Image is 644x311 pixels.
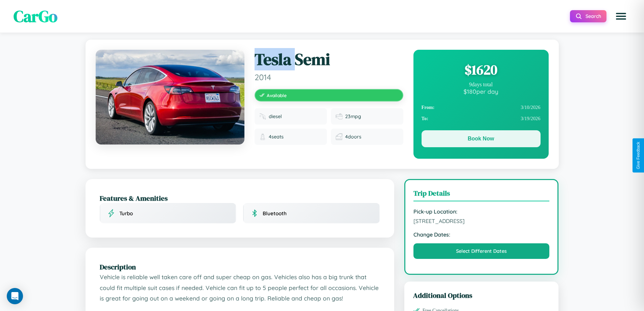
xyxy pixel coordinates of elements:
[255,72,403,82] span: 2014
[413,243,550,259] button: Select Different Dates
[336,133,342,140] img: Doors
[119,210,133,217] span: Turbo
[263,210,287,217] span: Bluetooth
[570,10,606,22] button: Search
[100,262,380,272] h2: Description
[96,50,244,145] img: Tesla Semi 2014
[413,290,550,300] h3: Additional Options
[422,113,541,124] div: 3 / 19 / 2026
[413,231,550,238] strong: Change Dates:
[100,193,380,203] h2: Features & Amenities
[336,113,342,120] img: Fuel efficiency
[636,142,641,169] div: Give Feedback
[612,7,630,26] button: Open menu
[413,208,550,215] strong: Pick-up Location:
[422,88,541,95] div: $ 180 per day
[345,134,361,140] span: 4 doors
[255,50,403,69] h1: Tesla Semi
[7,288,23,304] div: Open Intercom Messenger
[267,92,287,98] span: Available
[14,5,57,27] span: CarGo
[422,102,541,113] div: 3 / 10 / 2026
[259,133,266,140] img: Seats
[422,116,428,121] strong: To:
[422,130,541,147] button: Book Now
[269,134,284,140] span: 4 seats
[100,272,380,304] p: Vehicle is reliable well taken care off and super cheap on gas. Vehicles also has a big trunk tha...
[345,113,361,119] span: 23 mpg
[422,105,435,110] strong: From:
[422,61,541,79] div: $ 1620
[413,188,550,201] h3: Trip Details
[422,82,541,88] div: 9 days total
[586,13,601,19] span: Search
[259,113,266,120] img: Fuel type
[269,113,282,119] span: diesel
[413,218,550,224] span: [STREET_ADDRESS]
